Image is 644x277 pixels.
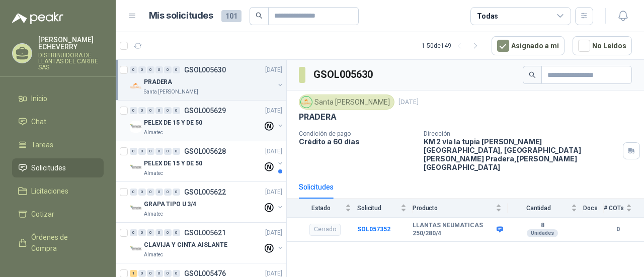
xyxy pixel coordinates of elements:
div: 0 [164,148,172,155]
th: Solicitud [357,199,413,217]
div: 0 [155,66,163,73]
th: # COTs [604,199,644,217]
div: 0 [164,107,172,114]
div: 0 [155,107,163,114]
div: Santa [PERSON_NAME] [299,95,394,110]
h3: GSOL005630 [313,67,374,82]
button: No Leídos [573,36,632,55]
div: 0 [138,270,146,277]
div: 0 [164,66,172,73]
p: GRAPA TIPO U 3/4 [144,200,196,209]
div: 0 [173,189,180,196]
div: 0 [164,189,172,196]
p: [DATE] [265,188,282,197]
span: Tareas [31,139,53,150]
div: Solicitudes [299,181,334,193]
img: Company Logo [130,121,142,133]
b: SOL057352 [357,226,390,233]
a: Licitaciones [12,181,104,201]
span: # COTs [604,205,624,212]
p: GSOL005621 [184,229,226,236]
div: 0 [147,229,154,236]
p: CLAVIJA Y CINTA AISLANTE [144,240,227,250]
p: PELEX DE 15 Y DE 50 [144,159,202,168]
p: Santa [PERSON_NAME] [144,88,198,96]
img: Company Logo [130,243,142,255]
b: 0 [604,225,632,234]
div: 1 [130,270,137,277]
th: Producto [413,199,508,217]
div: 0 [173,148,180,155]
p: PRADERA [144,77,172,87]
th: Estado [287,199,357,217]
div: 0 [147,270,154,277]
a: Tareas [12,135,104,154]
span: search [529,71,536,78]
a: 0 0 0 0 0 0 GSOL005621[DATE] Company LogoCLAVIJA Y CINTA AISLANTEAlmatec [130,227,284,259]
div: 0 [147,148,154,155]
p: Almatec [144,129,163,137]
p: KM 2 vía la tupia [PERSON_NAME][GEOGRAPHIC_DATA], [GEOGRAPHIC_DATA][PERSON_NAME] Pradera , [PERSO... [424,137,619,171]
div: Todas [477,11,498,22]
div: 0 [130,148,137,155]
p: GSOL005629 [184,107,226,114]
div: 0 [138,189,146,196]
p: Condición de pago [299,130,416,137]
div: 1 - 50 de 149 [422,38,484,54]
p: [DATE] [398,98,419,107]
div: 0 [138,66,146,73]
p: PRADERA [299,112,337,122]
img: Logo peakr [12,12,63,24]
h1: Mis solicitudes [149,9,213,23]
div: 0 [130,229,137,236]
div: 0 [173,270,180,277]
a: Cotizar [12,205,104,224]
div: 0 [130,107,137,114]
div: Cerrado [309,224,341,236]
span: Solicitud [357,205,398,212]
div: Unidades [527,229,558,237]
div: 0 [164,229,172,236]
span: Producto [413,205,494,212]
img: Company Logo [130,80,142,92]
div: 0 [130,66,137,73]
p: [DATE] [265,65,282,75]
span: Cotizar [31,209,54,220]
a: 0 0 0 0 0 0 GSOL005628[DATE] Company LogoPELEX DE 15 Y DE 50Almatec [130,145,284,177]
div: 0 [147,107,154,114]
span: Chat [31,116,46,127]
p: Almatec [144,251,163,259]
span: Inicio [31,93,47,104]
div: 0 [173,229,180,236]
div: 0 [164,270,172,277]
th: Cantidad [508,199,583,217]
div: 0 [155,229,163,236]
span: 101 [221,10,242,22]
p: Almatec [144,210,163,218]
a: 0 0 0 0 0 0 GSOL005629[DATE] Company LogoPELEX DE 15 Y DE 50Almatec [130,105,284,137]
div: 0 [138,107,146,114]
th: Docs [583,199,604,217]
div: 0 [173,66,180,73]
p: PELEX DE 15 Y DE 50 [144,118,202,128]
div: 0 [130,189,137,196]
p: [DATE] [265,147,282,156]
p: Almatec [144,169,163,177]
a: Solicitudes [12,158,104,177]
p: Crédito a 60 días [299,137,416,146]
a: Chat [12,112,104,131]
a: 0 0 0 0 0 0 GSOL005630[DATE] Company LogoPRADERASanta [PERSON_NAME] [130,64,284,96]
button: Asignado a mi [492,36,565,55]
span: Cantidad [508,205,569,212]
a: Inicio [12,89,104,108]
p: [DATE] [265,106,282,116]
div: 0 [173,107,180,114]
p: Dirección [424,130,619,137]
div: 0 [147,189,154,196]
a: 0 0 0 0 0 0 GSOL005622[DATE] Company LogoGRAPA TIPO U 3/4Almatec [130,186,284,218]
img: Company Logo [301,97,312,108]
div: 0 [155,270,163,277]
b: 8 [508,222,577,230]
b: LLANTAS NEUMATICAS 250/280/4 [413,222,494,237]
span: Órdenes de Compra [31,232,94,254]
